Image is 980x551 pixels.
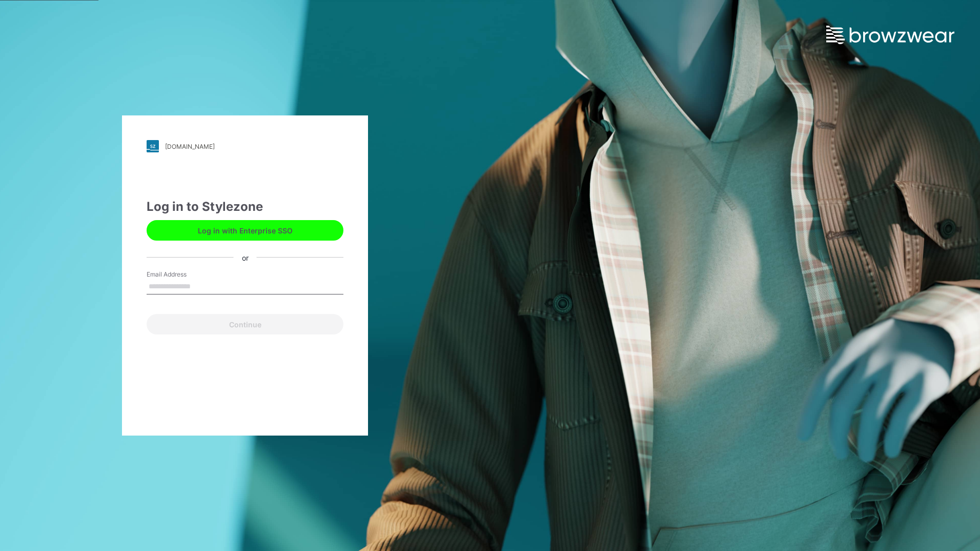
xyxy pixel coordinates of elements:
img: stylezone-logo.562084cfcfab977791bfbf7441f1a819.svg [147,140,159,152]
a: [DOMAIN_NAME] [147,140,343,152]
label: Email Address [147,270,218,279]
button: Log in with Enterprise SSO [147,220,343,241]
div: [DOMAIN_NAME] [165,143,215,150]
img: browzwear-logo.e42bd6dac1945053ebaf764b6aa21510.svg [826,26,954,44]
div: Log in to Stylezone [147,198,343,216]
div: or [234,252,257,263]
